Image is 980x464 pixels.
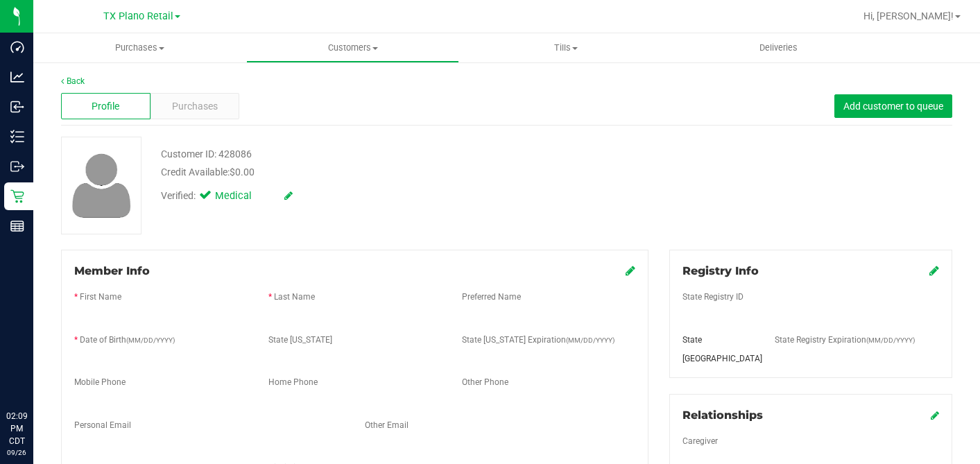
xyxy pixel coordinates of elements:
[741,42,816,54] span: Deliveries
[80,334,175,346] label: Date of Birth
[462,334,614,346] label: State [US_STATE] Expiration
[247,42,458,54] span: Customers
[10,160,24,173] inline-svg: Outbound
[682,409,763,422] span: Relationships
[10,70,24,84] inline-svg: Analytics
[6,447,27,458] p: 09/26
[843,101,943,112] span: Add customer to queue
[10,219,24,233] inline-svg: Reports
[74,376,126,388] label: Mobile Phone
[172,99,218,114] span: Purchases
[672,334,764,346] div: State
[126,336,175,344] span: (MM/DD/YYYY)
[274,291,315,303] label: Last Name
[80,291,121,303] label: First Name
[34,42,246,54] span: Purchases
[230,166,255,178] span: $0.00
[268,376,318,388] label: Home Phone
[682,291,743,303] label: State Registry ID
[10,189,24,203] inline-svg: Retail
[61,76,85,86] a: Back
[246,33,459,62] a: Customers
[74,264,150,277] span: Member Info
[866,336,915,344] span: (MM/DD/YYYY)
[834,94,952,118] button: Add customer to queue
[682,435,718,447] label: caregiver
[10,130,24,144] inline-svg: Inventory
[459,33,672,62] a: Tills
[161,189,293,204] div: Verified:
[33,33,246,62] a: Purchases
[365,419,409,431] label: Other Email
[775,334,915,346] label: State Registry Expiration
[863,10,954,22] span: Hi, [PERSON_NAME]!
[215,189,270,204] span: Medical
[74,419,131,431] label: Personal Email
[65,150,138,221] img: user-icon.png
[6,410,27,447] p: 02:09 PM CDT
[682,264,759,277] span: Registry Info
[10,40,24,54] inline-svg: Dashboard
[268,334,332,346] label: State [US_STATE]
[566,336,614,344] span: (MM/DD/YYYY)
[462,291,521,303] label: Preferred Name
[672,352,764,365] div: [GEOGRAPHIC_DATA]
[161,165,596,180] div: Credit Available:
[92,99,119,114] span: Profile
[103,10,173,22] span: TX Plano Retail
[672,33,885,62] a: Deliveries
[14,353,55,395] iframe: Resource center
[10,100,24,114] inline-svg: Inbound
[460,42,671,54] span: Tills
[462,376,508,388] label: Other Phone
[161,147,252,162] div: Customer ID: 428086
